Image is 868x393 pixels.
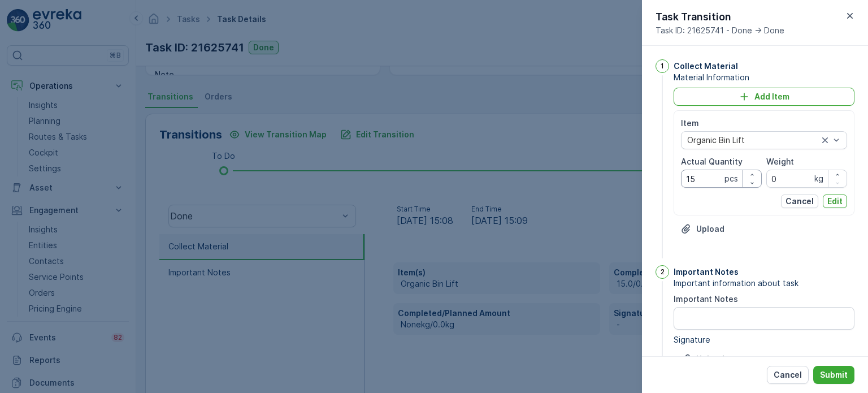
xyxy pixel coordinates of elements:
[674,294,738,304] label: Important Notes
[766,157,794,166] label: Weight
[674,88,854,106] button: Add Item
[823,195,847,208] button: Edit
[827,196,843,207] p: Edit
[781,195,818,208] button: Cancel
[820,369,848,381] p: Submit
[674,61,738,72] p: Collect Material
[724,173,738,184] p: pcs
[785,196,814,207] p: Cancel
[656,25,784,36] span: Task ID: 21625741 - Done -> Done
[696,223,724,235] p: Upload
[774,369,802,381] p: Cancel
[656,265,669,279] div: 2
[656,59,669,73] div: 1
[674,350,731,368] button: Upload File
[681,157,743,166] label: Actual Quantity
[674,334,710,346] p: Signature
[814,173,823,184] p: kg
[767,366,809,384] button: Cancel
[674,72,854,83] span: Material Information
[681,118,699,128] label: Item
[754,91,789,102] p: Add Item
[674,266,739,278] p: Important Notes
[656,9,784,25] p: Task Transition
[813,366,854,384] button: Submit
[674,220,731,238] button: Upload File
[674,278,854,289] span: Important information about task
[696,353,724,365] p: Upload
